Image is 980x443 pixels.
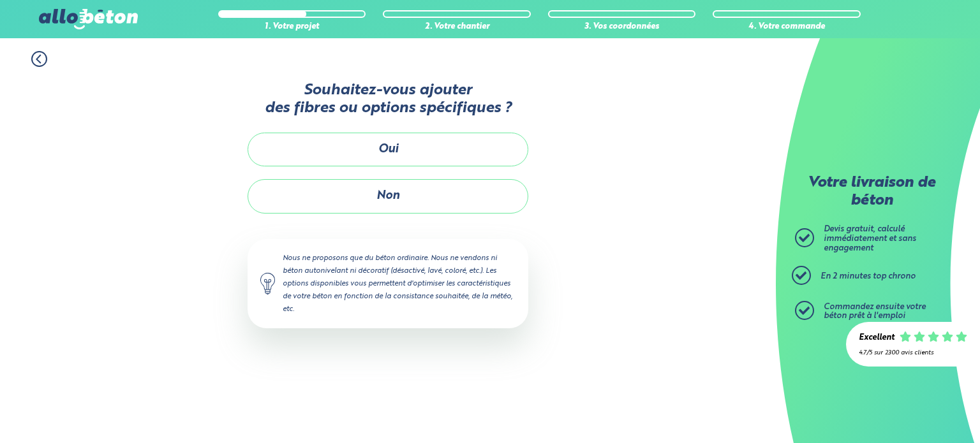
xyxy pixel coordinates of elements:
[248,133,528,166] button: Oui
[713,22,861,32] div: 4. Votre commande
[383,22,531,32] div: 2. Votre chantier
[866,393,966,429] iframe: Help widget launcher
[248,179,528,213] button: Non
[248,239,528,329] div: Nous ne proposons que du béton ordinaire. Nous ne vendons ni béton autonivelant ni décoratif (dés...
[548,22,696,32] div: 3. Vos coordonnées
[218,22,366,32] div: 1. Votre projet
[248,82,528,117] p: Souhaitez-vous ajouter des fibres ou options spécifiques ?
[39,9,137,29] img: allobéton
